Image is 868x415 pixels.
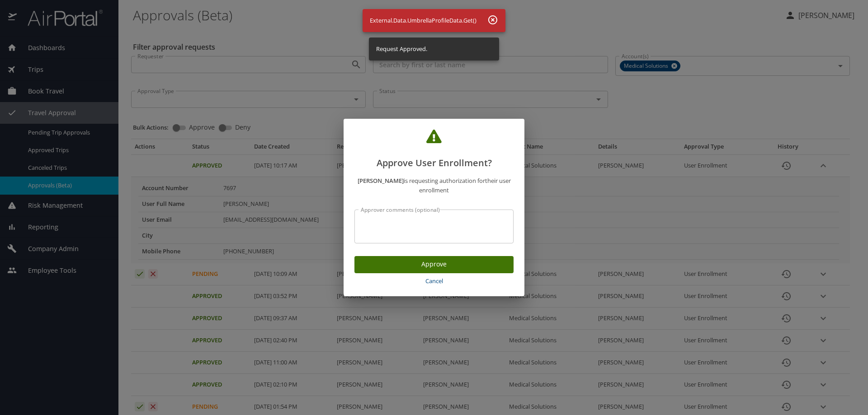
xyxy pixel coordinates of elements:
div: External.Data.UmbrellaProfileData.Get() [370,12,476,29]
span: Cancel [358,276,510,286]
p: is requesting authorization for their user enrollment [354,176,514,195]
h2: Approve User Enrollment? [354,130,514,170]
span: Approve [362,259,506,270]
strong: [PERSON_NAME] [358,177,404,185]
div: Request Approved. [376,40,427,58]
button: Approve [354,256,514,274]
button: Cancel [354,273,514,289]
